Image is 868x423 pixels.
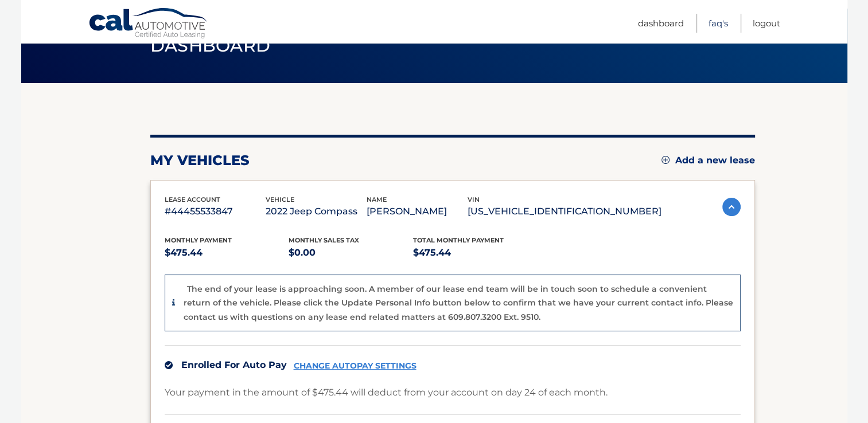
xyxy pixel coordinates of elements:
[413,236,504,244] span: Total Monthly Payment
[638,14,684,33] a: Dashboard
[165,245,289,261] p: $475.44
[266,203,367,220] p: 2022 Jeep Compass
[753,14,780,33] a: Logout
[367,203,468,220] p: [PERSON_NAME]
[294,361,417,371] a: CHANGE AUTOPAY SETTINGS
[181,359,287,370] span: Enrolled For Auto Pay
[165,195,220,203] span: lease account
[468,195,480,203] span: vin
[413,245,538,261] p: $475.44
[165,203,266,220] p: #44455533847
[165,236,232,244] span: Monthly Payment
[266,195,294,203] span: vehicle
[289,236,359,244] span: Monthly sales Tax
[184,284,733,322] p: The end of your lease is approaching soon. A member of our lease end team will be in touch soon t...
[661,155,755,166] a: Add a new lease
[150,152,250,169] h2: my vehicles
[661,156,670,164] img: add.svg
[165,385,608,401] p: Your payment in the amount of $475.44 will deduct from your account on day 24 of each month.
[289,245,413,261] p: $0.00
[88,7,209,41] a: Cal Automotive
[468,203,661,220] p: [US_VEHICLE_IDENTIFICATION_NUMBER]
[709,14,728,33] a: FAQ's
[367,195,387,203] span: name
[722,198,741,216] img: accordion-active.svg
[150,35,271,56] span: Dashboard
[165,361,173,369] img: check.svg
